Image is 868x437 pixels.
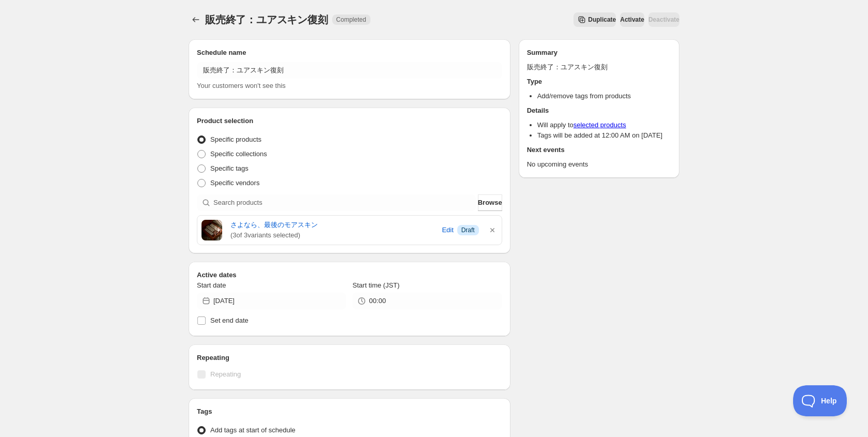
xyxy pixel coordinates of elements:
p: 販売終了：ユアスキン復刻 [527,62,671,72]
span: Duplicate [588,16,616,24]
h2: Product selection [197,116,502,126]
span: ( 3 of 3 variants selected) [230,230,439,240]
li: Will apply to [537,120,671,130]
button: Edit [441,222,455,238]
span: Browse [478,198,502,208]
button: Activate [620,12,644,27]
h2: Type [527,77,671,87]
a: さよなら、最後のモアスキン [230,220,439,230]
span: Specific vendors [210,179,259,187]
p: No upcoming events [527,159,671,170]
h2: Schedule name [197,48,502,58]
span: Activate [620,16,644,24]
iframe: Toggle Customer Support [793,385,847,416]
span: 販売終了：ユアスキン復刻 [205,14,328,25]
span: Your customers won't see this [197,82,286,89]
button: Schedules [189,12,203,27]
span: Repeating [210,370,241,378]
h2: Tags [197,406,502,417]
h2: Next events [527,145,671,155]
span: Set end date [210,317,249,324]
span: Edit [442,225,453,235]
h2: Repeating [197,353,502,363]
span: Start date [197,281,226,289]
span: Specific products [210,135,261,143]
h2: Active dates [197,270,502,280]
button: Secondary action label [574,12,616,27]
h2: Summary [527,48,671,58]
span: Completed [336,16,366,24]
span: Specific collections [210,150,267,158]
span: Start time (JST) [352,281,399,289]
input: Search products [213,194,476,211]
h2: Details [527,106,671,116]
span: Specific tags [210,164,249,172]
li: Tags will be added at 12:00 AM on [DATE] [537,130,671,141]
a: selected products [574,121,626,129]
span: Draft [461,226,475,234]
button: Browse [478,194,502,211]
li: Add/remove tags from products [537,91,671,101]
span: Add tags at start of schedule [210,426,296,434]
